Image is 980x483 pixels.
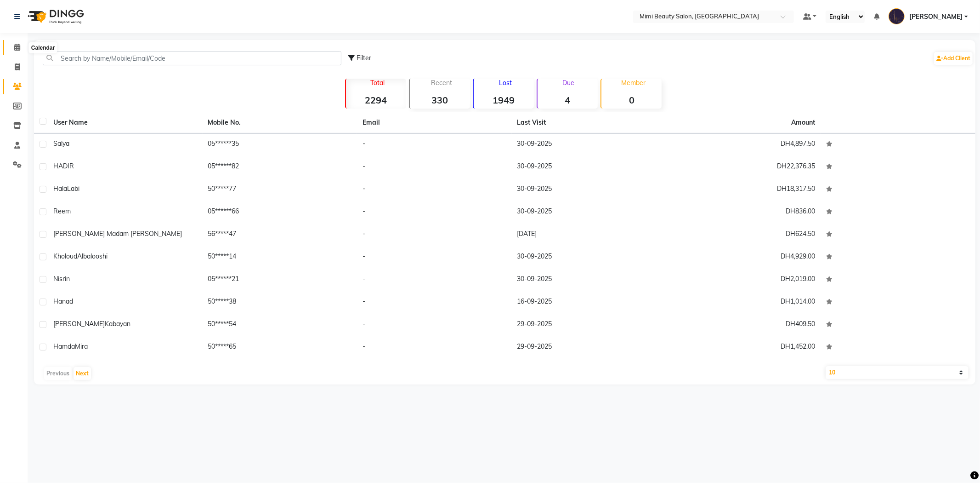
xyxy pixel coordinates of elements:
[357,314,512,336] td: -
[357,269,512,291] td: -
[77,252,108,260] span: Albalooshi
[512,112,667,133] th: Last Visit
[786,112,821,133] th: Amount
[512,156,667,178] td: 30-09-2025
[203,112,357,133] th: Mobile No.
[53,184,67,193] span: Hala
[357,112,512,133] th: Email
[909,12,963,22] span: [PERSON_NAME]
[357,156,512,178] td: -
[601,94,662,106] strong: 0
[357,246,512,269] td: -
[512,201,667,224] td: 30-09-2025
[29,42,57,53] div: Calendar
[350,79,406,87] p: Total
[53,252,77,260] span: Kholoud
[357,291,512,314] td: -
[666,201,821,224] td: DH836.00
[53,342,75,351] span: Hamda
[53,139,69,148] span: Salya
[43,51,341,65] input: Search by Name/Mobile/Email/Code
[74,367,91,380] button: Next
[934,52,973,65] a: Add Client
[414,79,470,87] p: Recent
[477,79,534,87] p: Lost
[666,336,821,359] td: DH1,452.00
[67,184,79,193] span: Labi
[53,320,105,328] span: [PERSON_NAME]
[75,342,88,351] span: Mira
[512,133,667,156] td: 30-09-2025
[357,336,512,359] td: -
[666,224,821,246] td: DH624.50
[512,291,667,314] td: 16-09-2025
[53,162,74,170] span: HADIR
[666,314,821,336] td: DH409.50
[53,207,71,215] span: Reem
[512,178,667,201] td: 30-09-2025
[512,269,667,291] td: 30-09-2025
[666,269,821,291] td: DH2,019.00
[512,314,667,336] td: 29-09-2025
[53,275,70,283] span: Nisrin
[357,224,512,246] td: -
[666,133,821,156] td: DH4,897.50
[512,246,667,269] td: 30-09-2025
[666,246,821,269] td: DH4,929.00
[666,178,821,201] td: DH18,317.50
[538,94,598,106] strong: 4
[474,94,534,106] strong: 1949
[357,178,512,201] td: -
[346,94,406,106] strong: 2294
[357,54,371,62] span: Filter
[666,156,821,178] td: DH22,376.35
[605,79,662,87] p: Member
[53,297,73,305] span: Hanad
[410,94,470,106] strong: 330
[889,8,905,24] img: Loriene
[53,230,182,238] span: [PERSON_NAME] Madam [PERSON_NAME]
[512,224,667,246] td: [DATE]
[666,291,821,314] td: DH1,014.00
[357,201,512,224] td: -
[23,4,86,29] img: logo
[48,112,203,133] th: User Name
[357,133,512,156] td: -
[105,320,130,328] span: Kabayan
[539,79,598,87] p: Due
[512,336,667,359] td: 29-09-2025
